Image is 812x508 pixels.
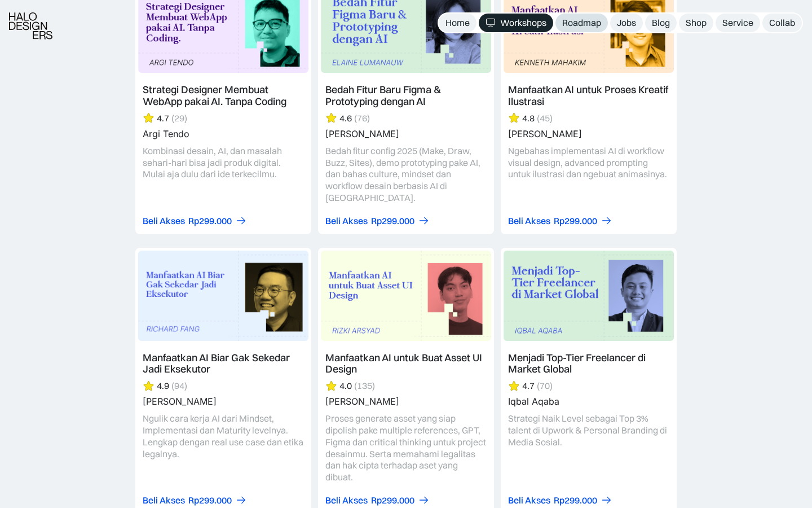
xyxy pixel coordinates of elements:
div: Beli Akses [325,215,368,227]
a: Beli AksesRp299.000 [508,215,612,227]
div: Workshops [500,17,546,29]
div: Beli Akses [143,494,185,506]
div: Home [445,17,470,29]
a: Workshops [479,14,553,32]
a: Beli AksesRp299.000 [325,494,430,506]
div: Beli Akses [143,215,185,227]
a: Beli AksesRp299.000 [143,494,247,506]
a: Beli AksesRp299.000 [325,215,430,227]
div: Rp299.000 [371,215,414,227]
a: Blog [645,14,677,32]
div: Roadmap [562,17,601,29]
a: Shop [679,14,713,32]
div: Rp299.000 [188,494,232,506]
div: Rp299.000 [554,215,597,227]
a: Beli AksesRp299.000 [143,215,247,227]
div: Rp299.000 [554,494,597,506]
div: Beli Akses [325,494,368,506]
a: Beli AksesRp299.000 [508,494,612,506]
div: Rp299.000 [188,215,232,227]
div: Blog [652,17,670,29]
a: Collab [762,14,802,32]
div: Beli Akses [508,494,550,506]
div: Jobs [617,17,636,29]
div: Collab [769,17,795,29]
div: Rp299.000 [371,494,414,506]
div: Service [722,17,753,29]
a: Service [716,14,760,32]
a: Jobs [610,14,643,32]
div: Shop [686,17,707,29]
a: Home [439,14,476,32]
a: Roadmap [555,14,608,32]
div: Beli Akses [508,215,550,227]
